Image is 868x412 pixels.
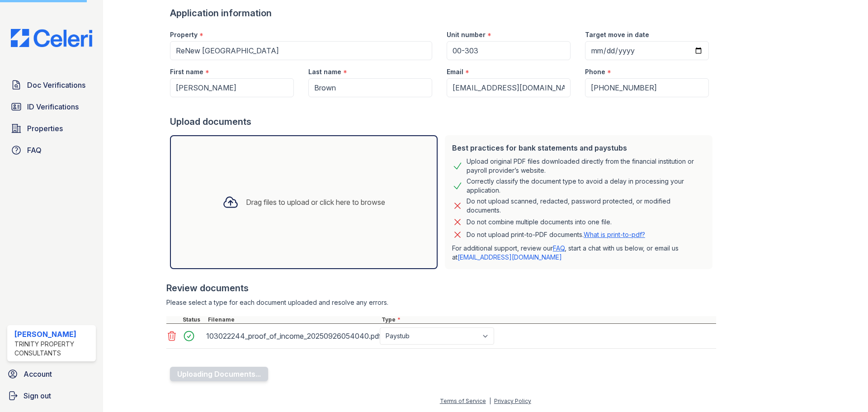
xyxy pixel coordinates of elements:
[447,67,463,76] label: Email
[27,101,79,112] span: ID Verifications
[27,80,85,90] span: Doc Verifications
[170,67,203,76] label: First name
[447,30,486,39] label: Unit number
[452,142,705,153] div: Best practices for bank statements and paystubs
[7,98,96,116] a: ID Verifications
[206,329,376,343] div: 103022244_proof_of_income_20250926054040.pdf
[166,282,716,294] div: Review documents
[467,230,645,239] p: Do not upload print-to-PDF documents.
[206,316,380,323] div: Filename
[4,29,99,47] img: CE_Logo_Blue-a8612792a0a2168367f1c8372b55b34899dd931a85d93a1a3d3e32e68fde9ad4.png
[585,67,605,76] label: Phone
[170,115,716,128] div: Upload documents
[4,365,99,383] a: Account
[585,30,649,39] label: Target move in date
[458,253,562,261] a: [EMAIL_ADDRESS][DOMAIN_NAME]
[452,244,705,262] p: For additional support, review our , start a chat with us below, or email us at
[27,145,42,156] span: FAQ
[308,67,341,76] label: Last name
[7,76,96,94] a: Doc Verifications
[170,30,198,39] label: Property
[467,217,612,227] div: Do not combine multiple documents into one file.
[170,367,268,381] button: Uploading Documents...
[489,398,491,404] div: |
[14,340,92,358] div: Trinity Property Consultants
[7,141,96,159] a: FAQ
[24,369,52,379] span: Account
[24,390,51,401] span: Sign out
[7,119,96,137] a: Properties
[440,398,486,404] a: Terms of Service
[170,7,716,19] div: Application information
[27,123,63,134] span: Properties
[584,231,645,238] a: What is print-to-pdf?
[553,244,565,252] a: FAQ
[246,197,385,208] div: Drag files to upload or click here to browse
[4,387,99,405] a: Sign out
[14,329,92,340] div: [PERSON_NAME]
[467,177,705,195] div: Correctly classify the document type to avoid a delay in processing your application.
[166,298,716,307] div: Please select a type for each document uploaded and resolve any errors.
[494,398,531,404] a: Privacy Policy
[380,316,716,323] div: Type
[467,157,705,175] div: Upload original PDF files downloaded directly from the financial institution or payroll provider’...
[181,316,206,323] div: Status
[467,197,705,215] div: Do not upload scanned, redacted, password protected, or modified documents.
